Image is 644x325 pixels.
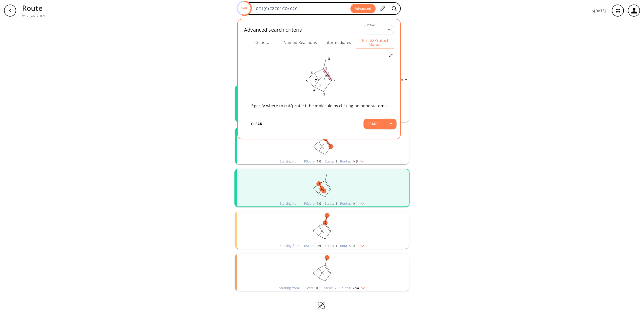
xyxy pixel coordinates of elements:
div: Routes: [340,244,364,247]
div: Routes: [340,160,364,163]
div: Starting from: [280,244,300,247]
div: RScore : [303,286,320,290]
span: 1 / 1 [352,244,358,247]
a: 874 [40,14,46,18]
svg: CC1(C)C2CC1CC=C2C [244,52,394,98]
svg: CC1=CCC2CC1C2(C)C [257,211,387,243]
span: 1 / 1 [352,202,358,205]
div: Advanced Search Tabs [244,36,394,48]
img: Down [358,201,364,205]
span: 1 [335,243,337,248]
div: Specify where to cut/protect the molecule by clicking on bonds/atoms [251,103,386,109]
a: Job [30,14,35,18]
span: 3 / 54 [351,286,359,290]
div: RScore : [304,244,321,247]
span: 0.3 [315,286,320,290]
button: Advanced [350,4,376,14]
div: Steps : [325,202,337,205]
div: RScore : [304,160,321,163]
div: Routes: [339,286,365,290]
h2: Advanced search criteria [244,27,302,33]
span: 1 [335,159,337,164]
button: Filter [391,78,407,81]
img: Down [359,285,365,289]
div: RScore : [304,202,321,205]
label: Preset [367,23,375,27]
input: Enter SMILES [253,6,350,11]
img: Down [358,243,364,247]
div: Starting from: [279,286,300,290]
button: Intermediates [319,36,356,48]
span: 1 / 3 [352,160,358,163]
span: 2 [334,286,336,290]
div: Starting from: [280,202,300,205]
svg: CC1=CCC2CC1C2(C)C [257,254,387,285]
p: Route [22,3,46,13]
text: 54% [241,6,248,10]
span: 1.0 [316,159,321,164]
svg: CC1=CCC2CC1C2(C)C [257,127,387,158]
img: Down [358,158,364,162]
span: 1 [335,201,337,206]
li: / [37,13,38,19]
img: Spaya logo [22,14,25,17]
div: Starting from: [280,160,300,163]
button: Named Reactions [281,36,319,48]
p: Searching... [237,77,257,82]
ul: clusters [235,82,409,293]
button: Search [364,119,385,129]
svg: Full screen [389,53,393,58]
div: Routes: [340,202,364,205]
svg: CC1=CCC2CC1C2(C)C [257,169,387,201]
button: Break/Protect Bonds [356,36,394,48]
div: Steps : [325,244,337,247]
span: 1.0 [316,201,321,206]
button: General [244,36,281,48]
p: v [DATE] [592,8,606,13]
span: 0.5 [316,243,321,248]
li: / [27,13,28,19]
button: clear [242,119,272,129]
div: Steps : [324,286,336,290]
div: Steps : [325,160,337,163]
